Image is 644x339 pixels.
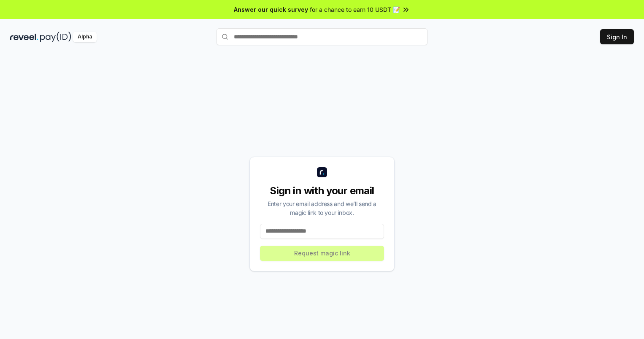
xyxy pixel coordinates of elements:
div: Enter your email address and we’ll send a magic link to your inbox. [260,199,384,217]
img: reveel_dark [10,32,38,42]
img: pay_id [40,32,71,42]
div: Sign in with your email [260,184,384,198]
img: logo_small [317,167,327,177]
button: Sign In [600,29,634,44]
span: for a chance to earn 10 USDT 📝 [310,5,400,14]
span: Answer our quick survey [234,5,308,14]
div: Alpha [73,32,97,42]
